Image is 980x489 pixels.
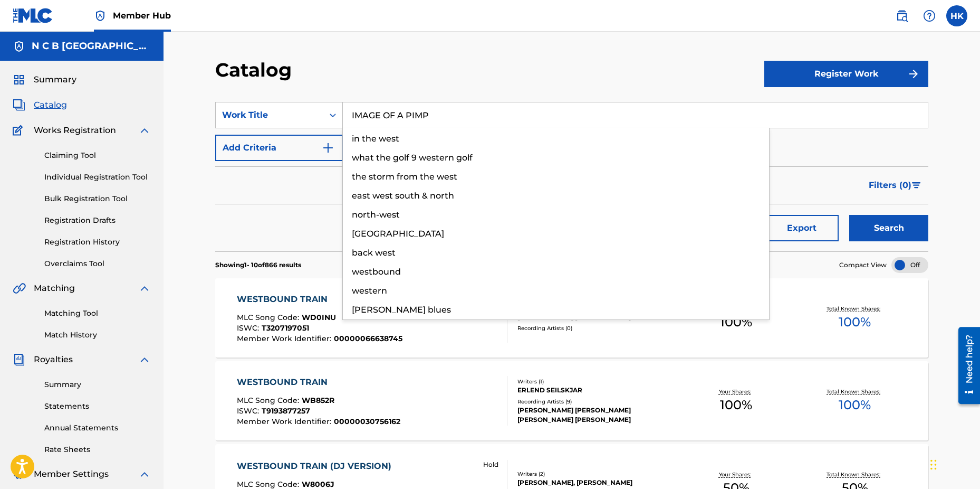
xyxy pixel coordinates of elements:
img: search [896,10,908,22]
span: WB852R [302,396,334,405]
span: Member Hub [113,10,171,22]
div: Work Title [222,109,317,121]
img: f7272a7cc735f4ea7f67.svg [907,68,920,80]
div: WESTBOUND TRAIN [237,293,402,306]
div: ERLEND SEILSKJAR [517,385,677,395]
p: Showing 1 - 10 of 866 results [215,260,301,270]
span: 100 % [720,313,752,332]
img: Works Registration [13,124,26,137]
p: Your Shares: [719,388,754,396]
span: Compact View [839,260,887,270]
span: Catalog [34,99,67,111]
a: Claiming Tool [44,150,151,161]
img: MLC Logo [13,8,53,23]
p: Total Known Shares: [827,471,883,478]
a: SummarySummary [13,73,76,86]
span: [GEOGRAPHIC_DATA] [352,229,444,239]
button: Export [765,215,839,241]
span: 100 % [839,396,871,415]
span: 100 % [720,396,752,415]
img: Catalog [13,99,25,111]
span: Member Settings [34,468,109,481]
span: Filters ( 0 ) [869,179,911,192]
div: Writers ( 1 ) [517,378,677,385]
span: Royalties [34,353,73,366]
span: 100 % [839,313,871,332]
button: Register Work [764,61,928,87]
img: help [923,10,936,22]
span: Summary [34,73,76,86]
span: western [352,286,387,296]
img: expand [138,468,151,481]
span: MLC Song Code : [237,313,302,322]
span: westbound [352,267,401,277]
iframe: Chat Widget [927,438,980,489]
h2: Catalog [215,58,297,82]
div: [PERSON_NAME], [PERSON_NAME] [517,478,677,487]
span: the storm from the west [352,172,457,182]
span: back west [352,248,396,258]
div: [PERSON_NAME] [PERSON_NAME] [PERSON_NAME] [PERSON_NAME] [517,406,677,425]
span: W8006J [302,479,334,489]
span: north-west [352,210,400,220]
div: Recording Artists ( 9 ) [517,398,677,406]
div: User Menu [946,5,967,26]
div: Træk [930,449,937,481]
span: [PERSON_NAME] blues [352,305,451,315]
iframe: Resource Center [950,323,980,408]
img: Accounts [13,40,25,53]
span: 00000030756162 [334,417,400,426]
a: Public Search [891,5,912,26]
div: Help [919,5,940,26]
span: east west south & north [352,191,454,201]
img: expand [138,124,151,137]
div: WESTBOUND TRAIN [237,376,400,389]
a: CatalogCatalog [13,99,67,111]
a: Matching Tool [44,308,151,319]
a: WESTBOUND TRAINMLC Song Code:WD0INUISWC:T3207197051Member Work Identifier:00000066638745Writers (... [215,278,928,358]
span: MLC Song Code : [237,396,302,405]
a: Rate Sheets [44,444,151,455]
img: Royalties [13,353,25,366]
span: in the west [352,134,399,144]
img: 9d2ae6d4665cec9f34b9.svg [322,142,334,154]
p: Total Known Shares: [827,388,883,396]
span: what the golf 9 western golf [352,153,473,163]
h5: N C B SCANDINAVIA [32,40,151,52]
img: Top Rightsholder [94,10,107,22]
div: WESTBOUND TRAIN (DJ VERSION) [237,460,397,473]
p: Total Known Shares: [827,305,883,313]
img: filter [912,182,921,189]
img: Matching [13,282,26,295]
span: Matching [34,282,75,295]
span: T3207197051 [262,323,309,333]
a: Overclaims Tool [44,258,151,269]
button: Add Criteria [215,135,343,161]
a: Match History [44,330,151,341]
span: ISWC : [237,406,262,416]
a: Statements [44,401,151,412]
div: Recording Artists ( 0 ) [517,324,677,332]
span: MLC Song Code : [237,479,302,489]
button: Filters (0) [862,172,928,199]
span: Member Work Identifier : [237,417,334,426]
span: 00000066638745 [334,334,402,343]
a: Summary [44,379,151,390]
a: Registration Drafts [44,215,151,226]
img: Member Settings [13,468,25,481]
img: expand [138,282,151,295]
a: Bulk Registration Tool [44,193,151,204]
a: Annual Statements [44,422,151,434]
img: Summary [13,73,25,86]
div: Writers ( 2 ) [517,470,677,478]
form: Search Form [215,102,928,251]
p: Your Shares: [719,471,754,478]
img: expand [138,353,151,366]
a: Registration History [44,237,151,248]
div: Chat-widget [927,438,980,489]
span: ISWC : [237,323,262,333]
a: WESTBOUND TRAINMLC Song Code:WB852RISWC:T9193877257Member Work Identifier:00000030756162Writers (... [215,361,928,440]
button: Search [849,215,928,241]
p: Hold [483,460,498,469]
